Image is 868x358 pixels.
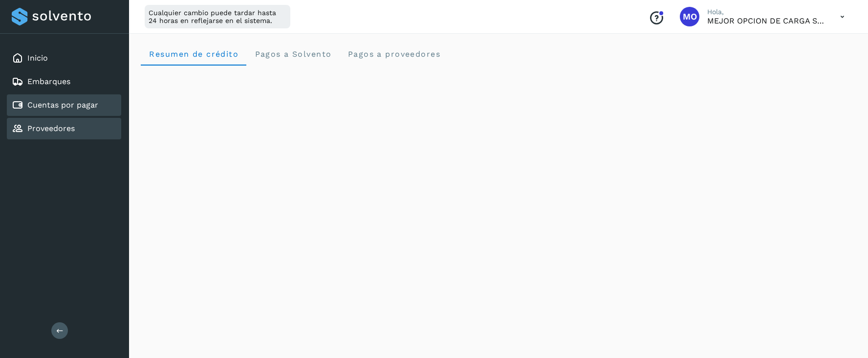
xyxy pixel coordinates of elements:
div: Cuentas por pagar [7,94,121,116]
div: Cualquier cambio puede tardar hasta 24 horas en reflejarse en el sistema. [145,5,290,28]
div: Proveedores [7,118,121,139]
a: Inicio [27,53,48,63]
p: Hola, [707,8,825,16]
a: Embarques [27,77,70,86]
span: Pagos a proveedores [347,49,440,59]
span: Resumen de crédito [149,49,239,59]
p: MEJOR OPCION DE CARGA S DE RL DE CV [707,16,825,25]
a: Cuentas por pagar [27,100,98,110]
div: Inicio [7,47,121,69]
a: Proveedores [27,124,75,133]
span: Pagos a Solvento [254,49,331,59]
div: Embarques [7,71,121,92]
